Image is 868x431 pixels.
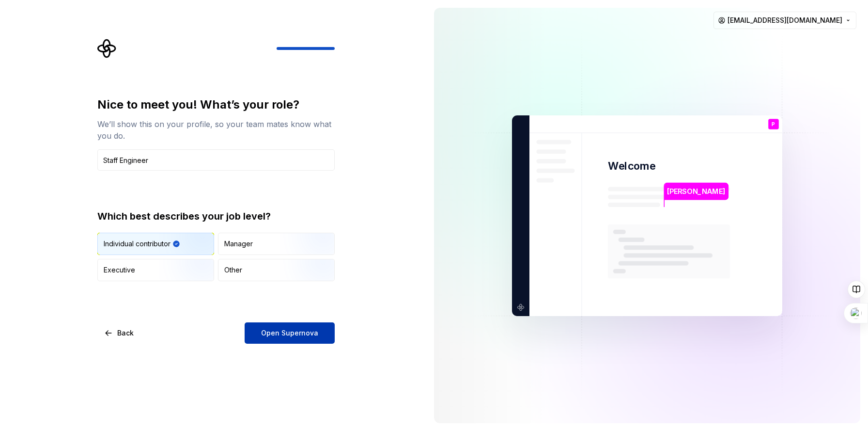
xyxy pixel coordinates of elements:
div: Which best describes your job level? [97,209,335,223]
button: Open Supernova [245,322,335,344]
div: Manager [224,239,253,249]
span: [EMAIL_ADDRESS][DOMAIN_NAME] [728,16,842,25]
div: Nice to meet you! What’s your role? [97,97,335,112]
button: [EMAIL_ADDRESS][DOMAIN_NAME] [713,12,856,29]
p: P [772,121,775,127]
svg: Supernova Logo [97,39,117,58]
div: Other [224,265,242,275]
div: Executive [104,265,135,275]
p: Welcome [608,159,655,173]
input: Job title [97,149,335,171]
span: Open Supernova [261,328,318,338]
div: Individual contributor [104,239,170,249]
div: We’ll show this on your profile, so your team mates know what you do. [97,118,335,142]
span: Back [117,328,134,338]
p: [PERSON_NAME] [667,186,725,196]
button: Back [97,322,142,344]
